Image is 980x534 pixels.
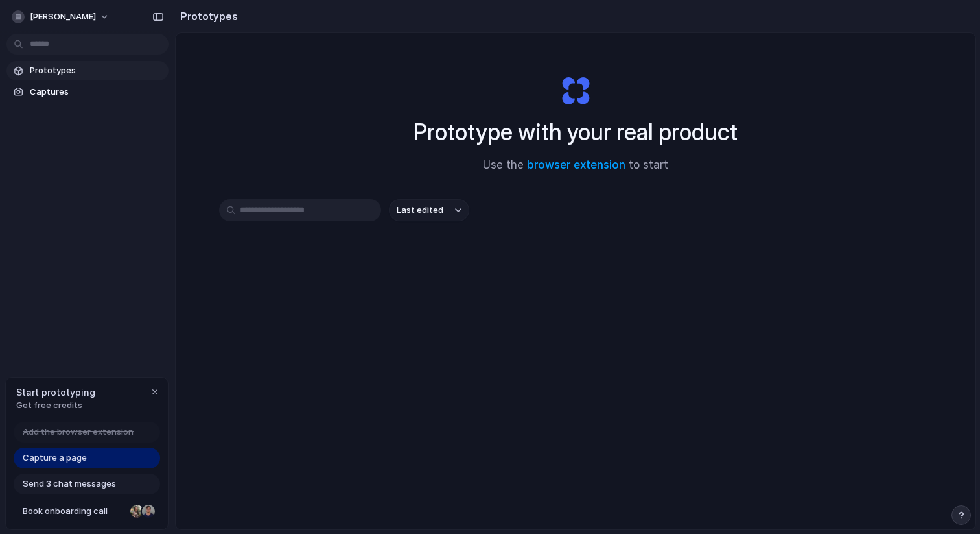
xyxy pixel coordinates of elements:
span: Capture a page [23,452,87,465]
button: [PERSON_NAME] [6,6,116,27]
span: Add the browser extension [23,426,134,439]
span: Get free credits [16,399,95,412]
span: Captures [30,86,163,99]
span: Last edited [397,204,443,217]
span: Start prototyping [16,385,95,399]
div: Nicole Kubica [129,504,145,519]
span: [PERSON_NAME] [30,10,96,23]
span: Send 3 chat messages [23,478,116,491]
div: Christian Iacullo [141,504,156,519]
a: Captures [6,82,169,102]
h1: Prototype with your real product [414,115,738,149]
a: Prototypes [6,61,169,80]
span: Prototypes [30,64,163,77]
button: Last edited [389,199,469,221]
span: Use the to start [483,157,668,174]
span: Book onboarding call [23,505,125,518]
a: Book onboarding call [14,501,160,522]
h2: Prototypes [175,8,238,24]
a: browser extension [527,158,625,171]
